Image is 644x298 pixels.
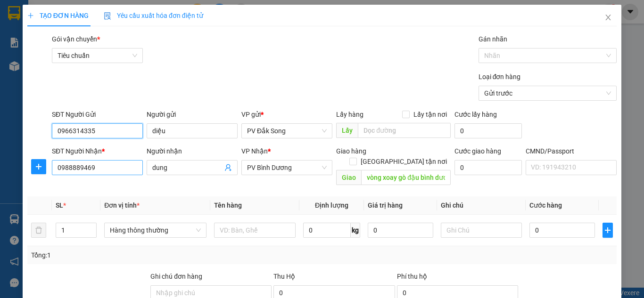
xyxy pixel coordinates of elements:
[454,111,497,118] label: Cước lấy hàng
[247,161,327,175] span: PV Bình Dương
[247,124,327,138] span: PV Đắk Song
[241,109,332,120] div: VP gửi
[526,146,617,156] div: CMND/Passport
[361,170,451,185] input: Dọc đường
[454,123,522,138] input: Cước lấy hàng
[9,65,19,79] span: Nơi gửi:
[410,109,451,120] span: Lấy tận nơi
[479,73,521,81] label: Loại đơn hàng
[595,5,621,31] button: Close
[454,147,501,155] label: Cước giao hàng
[147,146,238,156] div: Người nhận
[529,201,562,209] span: Cước hàng
[25,15,76,50] strong: CÔNG TY TNHH [GEOGRAPHIC_DATA] 214 QL13 - P.26 - Q.BÌNH THẠNH - TP HCM 1900888606
[336,147,366,155] span: Giao hàng
[9,21,22,45] img: logo
[58,48,137,63] span: Tiêu chuẩn
[273,273,295,280] span: Thu Hộ
[351,223,360,238] span: kg
[104,201,140,209] span: Đơn vị tính
[104,12,203,19] span: Yêu cầu xuất hóa đơn điện tử
[441,223,522,238] input: Ghi Chú
[214,223,296,238] input: VD: Bàn, Ghế
[52,35,100,43] span: Gói vận chuyển
[31,223,46,238] button: delete
[336,111,363,118] span: Lấy hàng
[31,250,249,260] div: Tổng: 1
[27,12,34,19] span: plus
[336,170,361,185] span: Giao
[33,56,109,64] strong: BIÊN NHẬN GỬI HÀNG HOÁ
[147,109,238,120] div: Người gửi
[484,86,611,100] span: Gửi trước
[454,160,522,175] input: Cước giao hàng
[357,156,451,167] span: [GEOGRAPHIC_DATA] tận nơi
[336,123,358,138] span: Lấy
[110,223,201,237] span: Hàng thông thường
[603,223,613,238] button: plus
[437,196,526,215] th: Ghi chú
[27,12,89,19] span: TẠO ĐƠN HÀNG
[397,271,518,285] div: Phí thu hộ
[358,123,451,138] input: Dọc đường
[224,164,232,171] span: user-add
[90,42,133,49] span: 15:37:43 [DATE]
[32,66,59,71] span: PV Đắk Song
[241,147,268,155] span: VP Nhận
[368,201,403,209] span: Giá trị hàng
[91,35,133,42] span: DSG10250208
[368,223,433,238] input: 0
[56,201,63,209] span: SL
[31,159,46,174] button: plus
[52,109,143,120] div: SĐT Người Gửi
[104,12,111,20] img: icon
[603,226,613,234] span: plus
[32,163,46,170] span: plus
[95,66,110,71] span: VP 214
[604,14,612,21] span: close
[315,201,348,209] span: Định lượng
[52,146,143,156] div: SĐT Người Nhận
[479,35,507,43] label: Gán nhãn
[150,273,202,280] label: Ghi chú đơn hàng
[72,65,87,79] span: Nơi nhận:
[214,201,242,209] span: Tên hàng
